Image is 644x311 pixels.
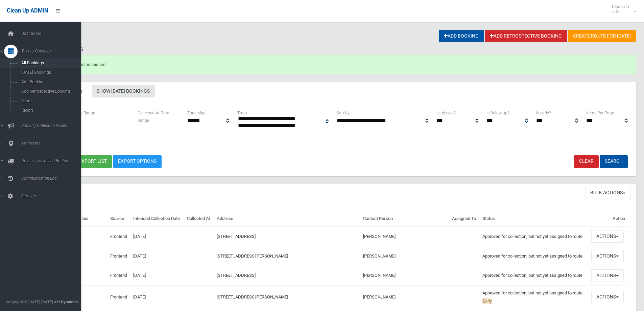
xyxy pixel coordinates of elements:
[480,266,589,286] td: Approved for collection, but not yet assigned to route
[600,155,628,168] button: Search
[360,211,449,227] th: Contact Person
[19,141,86,146] span: Addresses
[360,246,449,266] td: [PERSON_NAME]
[574,155,599,168] a: Clear
[130,246,184,266] td: [DATE]
[482,298,492,304] span: Early
[591,230,624,243] button: Actions
[591,291,624,303] button: Actions
[612,9,629,14] small: Admin
[19,89,80,94] span: Add Retrospective Booking
[19,123,86,128] span: Booking Collection Issues
[19,158,86,163] span: Drivers, Trucks and Routes
[54,299,78,304] strong: Jet Dynamics
[217,294,288,299] a: [STREET_ADDRESS][PERSON_NAME]
[485,30,567,42] a: Add Retrospective Booking
[108,246,130,266] td: Frontend
[19,70,80,75] span: [DATE] Bookings
[108,226,130,246] td: Frontend
[30,55,636,74] div: Booking marked as missed.
[19,31,86,36] span: Dashboard
[449,211,480,227] th: Assigned To
[609,4,636,14] span: Clean Up
[108,211,130,227] th: Source
[217,234,256,239] a: [STREET_ADDRESS]
[19,176,86,181] span: Communication Log
[19,194,86,198] span: Settings
[5,299,53,304] span: Copyright © [DATE]-[DATE]
[360,226,449,246] td: [PERSON_NAME]
[19,49,86,53] span: Tasks / Bookings
[92,85,155,97] a: Show [DATE] Bookings
[480,226,589,246] td: Approved for collection, but not yet assigned to route
[360,285,449,309] td: [PERSON_NAME]
[130,226,184,246] td: [DATE]
[591,269,624,282] button: Actions
[19,98,80,103] span: Search
[214,211,360,227] th: Address
[108,266,130,286] td: Frontend
[217,253,288,259] a: [STREET_ADDRESS][PERSON_NAME]
[480,285,589,309] td: Approved for collection, but not yet assigned to route
[237,109,247,117] label: Truck
[360,266,449,286] td: [PERSON_NAME]
[130,211,184,227] th: Intended Collection Date
[113,155,162,168] a: Export Options
[585,187,630,199] button: Bulk Actions
[74,155,112,168] button: Export list
[19,61,80,65] span: All Bookings
[439,30,484,42] a: Add Booking
[19,108,80,113] span: Report
[217,273,256,278] a: [STREET_ADDRESS]
[7,7,48,14] span: Clean Up ADMIN
[480,246,589,266] td: Approved for collection, but not yet assigned to route
[184,211,214,227] th: Collected At
[108,285,130,309] td: Frontend
[19,80,80,84] span: Add Booking
[480,211,589,227] th: Status
[589,211,628,227] th: Action
[591,250,624,262] button: Actions
[568,30,636,42] a: Create route for [DATE]
[130,266,184,286] td: [DATE]
[130,285,184,309] td: [DATE]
